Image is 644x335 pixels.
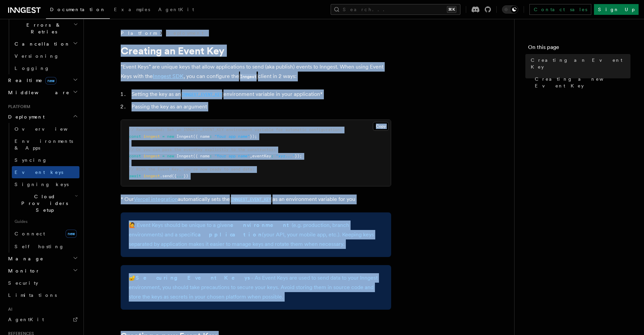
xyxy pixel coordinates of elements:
span: Limitations [8,292,57,298]
li: Passing the key as an argument [129,102,391,111]
span: Security [8,280,38,286]
button: Deployment [5,111,79,123]
div: Deployment [5,123,79,253]
a: Event keys [12,166,79,178]
span: Inngest [176,134,193,139]
span: Syncing [15,157,47,163]
a: Logging [12,62,79,74]
span: Platform [5,104,30,109]
span: AgentKit [8,317,44,322]
span: Documentation [50,7,106,12]
span: .send [160,174,172,178]
span: new [167,134,174,139]
span: Logging [15,66,50,71]
a: Deployment [166,30,204,36]
span: Inngest [176,154,193,158]
a: Contact sales [529,4,591,15]
span: "xyz..." [276,154,295,158]
button: Toggle dark mode [502,5,518,14]
span: Middleware [5,89,70,96]
button: Realtimenew [5,74,79,86]
span: Environments & Apps [15,138,73,151]
a: Self hosting [12,240,79,253]
span: : [210,134,212,139]
button: Monitor [5,265,79,277]
span: , [250,154,252,158]
h1: Creating an Event Key [121,45,391,57]
span: const [129,134,141,139]
span: inngest [143,174,160,178]
span: AI [5,307,13,312]
a: Overview [12,123,79,135]
span: new [167,154,174,158]
code: Inngest [239,74,258,80]
li: Setting the key as an environment variable in your application* [129,89,391,99]
span: Event keys [15,170,63,175]
span: Platform [121,30,157,36]
a: AgentKit [154,2,198,18]
p: * Our automatically sets the as an environment variable for you [121,195,391,204]
code: INNGEST_EVENT_KEY [181,92,223,98]
strong: Securing Event Keys [136,275,251,281]
a: Documentation [46,2,110,19]
span: // Recommended: Set an INNGEST_EVENT_KEY environment variable for automatic configuration: [129,127,342,132]
a: Signing keys [12,178,79,190]
span: "Your app name" [214,154,250,158]
span: }); [250,134,257,139]
a: Inngest SDK [153,73,184,79]
span: Manage [5,255,44,262]
h4: On this page [528,43,630,54]
button: Middleware [5,86,79,99]
span: = [162,154,165,158]
button: Cloud Providers Setup [12,190,79,216]
span: // With the Event Key, you're now ready to send data: [129,167,255,172]
a: Creating an Event Key [528,54,630,73]
span: }); [295,154,302,158]
a: INNGEST_EVENT_KEY [181,91,223,97]
a: Syncing [12,154,79,166]
a: Vercel integration [134,196,178,202]
span: inngest [143,134,160,139]
a: Sign Up [594,4,639,15]
span: Monitor [5,267,40,274]
span: Realtime [5,77,56,84]
span: Examples [114,7,150,12]
span: await [129,174,141,178]
span: ({ [172,174,176,178]
a: AgentKit [5,313,79,326]
span: Cancellation [12,41,70,47]
span: Versioning [15,53,59,59]
a: Versioning [12,50,79,62]
a: Environments & Apps [12,135,79,154]
span: Overview [15,126,84,132]
p: 🙋 Event Keys should be unique to a given (e.g. production, branch environments) and a specific (y... [129,221,383,249]
strong: environment [230,222,292,228]
span: Connect [15,231,45,236]
span: new [45,77,56,84]
strong: application [198,231,262,238]
span: Deployment [5,113,45,120]
a: Security [5,277,79,289]
span: Signing keys [15,182,69,187]
a: INNGEST_EVENT_KEY [230,196,272,202]
a: Creating a new Event Key [532,73,630,92]
span: Self hosting [15,244,64,249]
button: Manage [5,253,79,265]
span: ({ name [193,154,210,158]
span: Creating an Event Key [531,57,630,70]
span: eventKey [252,154,271,158]
span: Guides [12,216,79,227]
span: const [129,154,141,158]
span: : [210,154,212,158]
p: 🔐 - As Event Keys are used to send data to your Inngest environment, you should take precautions ... [129,273,383,302]
span: Cloud Providers Setup [12,193,75,213]
button: Search...⌘K [331,4,460,15]
a: Connectnew [12,227,79,240]
a: Limitations [5,289,79,301]
button: Copy [373,122,389,131]
span: new [66,230,77,238]
button: Errors & Retries [12,19,79,38]
kbd: ⌘K [447,6,456,13]
span: = [162,134,165,139]
span: }) [184,174,188,178]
